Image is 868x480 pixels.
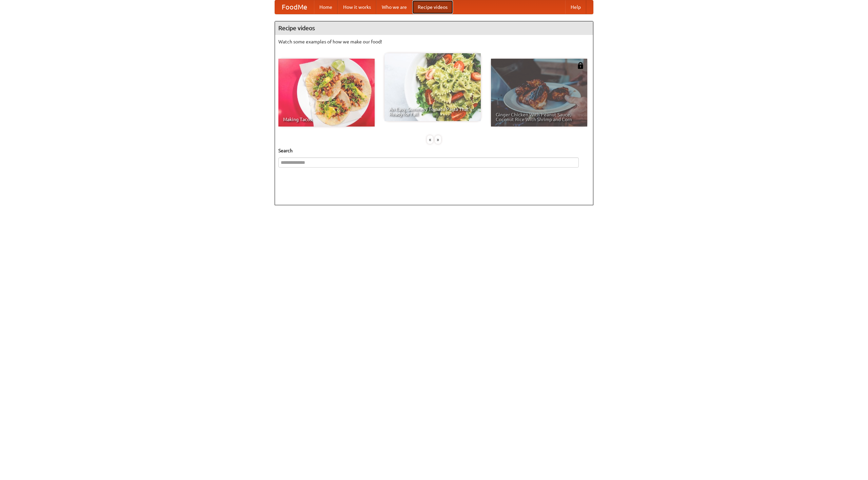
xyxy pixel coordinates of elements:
h4: Recipe videos [275,21,593,35]
a: Help [565,0,586,14]
h5: Search [278,147,590,154]
div: « [427,135,433,144]
a: How it works [338,0,376,14]
img: 483408.png [577,62,584,69]
a: Recipe videos [412,0,453,14]
p: Watch some examples of how we make our food! [278,38,590,45]
a: Home [314,0,338,14]
span: An Easy, Summery Tomato Pasta That's Ready for Fall [389,107,476,116]
a: FoodMe [275,0,314,14]
a: An Easy, Summery Tomato Pasta That's Ready for Fall [384,53,481,121]
div: » [435,135,441,144]
a: Making Tacos [278,59,375,127]
a: Who we are [376,0,412,14]
span: Making Tacos [283,117,370,122]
